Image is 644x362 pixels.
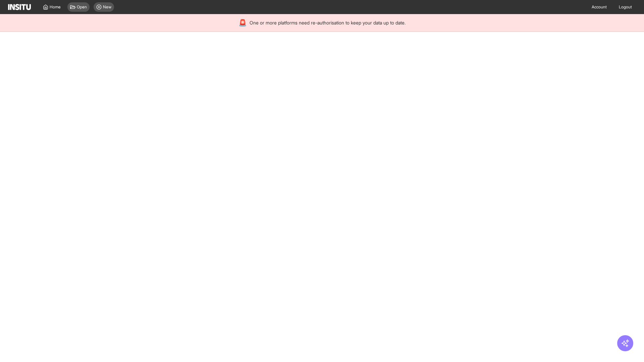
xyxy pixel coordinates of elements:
[250,19,406,26] span: One or more platforms need re-authorisation to keep your data up to date.
[238,18,247,27] div: 🚨
[77,4,87,10] span: Open
[50,4,61,10] span: Home
[103,4,111,10] span: New
[8,4,31,10] img: Logo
